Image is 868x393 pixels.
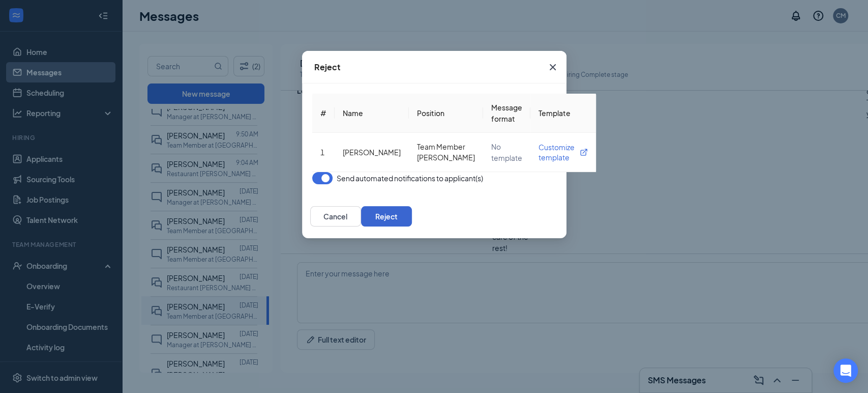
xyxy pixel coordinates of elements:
th: Message format [483,94,530,133]
button: Cancel [310,206,361,227]
span: No template [491,142,522,162]
button: Close [539,51,566,83]
a: Customize template ExternalLink [538,142,588,162]
span: Customize template [538,142,588,162]
th: # [312,94,335,133]
td: [PERSON_NAME] [335,133,409,172]
button: Reject [361,206,412,227]
svg: Cross [547,61,559,73]
span: Team Member [417,142,475,152]
span: [PERSON_NAME] [417,152,475,163]
div: Open Intercom Messenger [833,358,858,383]
div: Reject [314,62,341,73]
span: Send automated notifications to applicant(s) [337,172,483,184]
span: 1 [320,148,324,157]
th: Template [530,94,596,133]
th: Name [335,94,409,133]
th: Position [409,94,483,133]
svg: ExternalLink [580,148,588,156]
